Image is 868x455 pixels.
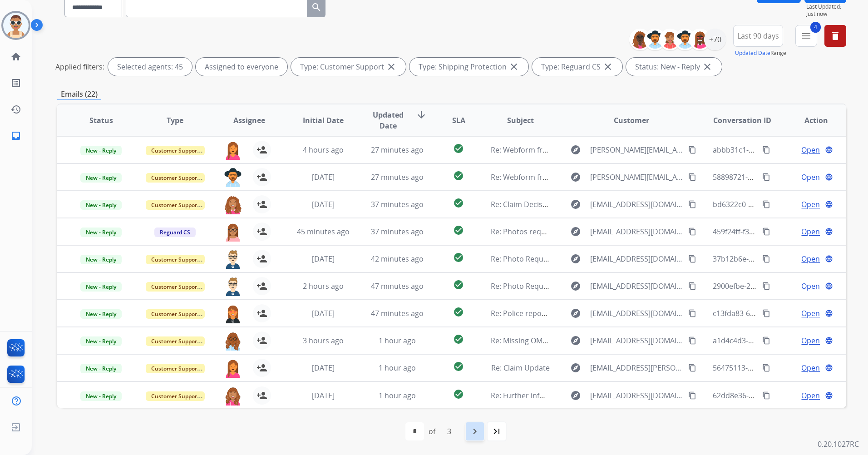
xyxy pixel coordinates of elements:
[713,145,848,155] span: abbb31c1-4e53-4e17-93bf-4ff7ca620693
[801,253,820,264] span: Open
[614,115,649,126] span: Customer
[371,308,424,318] span: 47 minutes ago
[532,58,622,76] div: Type: Reguard CS
[806,10,846,18] span: Just now
[256,226,267,237] mat-icon: person_add
[688,336,696,345] mat-icon: content_copy
[146,146,205,155] span: Customer Support
[80,173,122,183] span: New - Reply
[508,61,519,72] mat-icon: close
[303,336,344,346] span: 3 hours ago
[409,58,528,76] div: Type: Shipping Protection
[688,227,696,236] mat-icon: content_copy
[590,335,683,346] span: [EMAIL_ADDRESS][DOMAIN_NAME]
[371,145,424,155] span: 27 minutes ago
[825,173,833,181] mat-icon: language
[429,426,435,437] div: of
[491,281,554,291] span: Re: Photo Request
[825,282,833,290] mat-icon: language
[146,391,205,401] span: Customer Support
[762,282,770,290] mat-icon: content_copy
[453,143,464,154] mat-icon: check_circle
[688,173,696,181] mat-icon: content_copy
[762,146,770,154] mat-icon: content_copy
[801,281,820,292] span: Open
[453,307,464,317] mat-icon: check_circle
[453,252,464,263] mat-icon: check_circle
[491,336,740,346] span: Re: Missing OM3 Camera (Invoice # 36737592- Urgent Assistance needed)
[590,253,683,264] span: [EMAIL_ADDRESS][DOMAIN_NAME]
[590,281,683,292] span: [EMAIL_ADDRESS][DOMAIN_NAME]
[80,282,122,292] span: New - Reply
[491,308,575,318] span: Re: Police report needed
[371,199,424,209] span: 37 minutes ago
[256,308,267,319] mat-icon: person_add
[303,145,344,155] span: 4 hours ago
[735,49,770,57] button: Updated Date
[146,336,205,346] span: Customer Support
[735,49,786,57] span: Range
[371,172,424,182] span: 27 minutes ago
[108,58,192,76] div: Selected agents: 45
[491,391,603,401] span: Re: Further information required
[825,336,833,345] mat-icon: language
[762,336,770,345] mat-icon: content_copy
[570,281,581,292] mat-icon: explore
[626,58,722,76] div: Status: New - Reply
[825,391,833,400] mat-icon: language
[702,61,713,72] mat-icon: close
[89,115,113,126] span: Status
[312,363,335,373] span: [DATE]
[688,200,696,208] mat-icon: content_copy
[256,281,267,292] mat-icon: person_add
[224,223,242,242] img: agent-avatar
[379,336,416,346] span: 1 hour ago
[80,391,122,401] span: New - Reply
[256,362,267,373] mat-icon: person_add
[570,144,581,155] mat-icon: explore
[312,172,335,182] span: [DATE]
[713,363,847,373] span: 56475113-4e6a-4924-b8f6-470cfaf69662
[801,390,820,401] span: Open
[590,226,683,237] span: [EMAIL_ADDRESS][DOMAIN_NAME]
[806,3,846,10] span: Last Updated:
[491,172,765,182] span: Re: Webform from [PERSON_NAME][EMAIL_ADDRESS][DOMAIN_NAME] on [DATE]
[312,391,335,401] span: [DATE]
[801,308,820,319] span: Open
[733,25,783,47] button: Last 90 days
[224,359,242,378] img: agent-avatar
[311,2,322,13] mat-icon: search
[379,363,416,373] span: 1 hour ago
[570,390,581,401] mat-icon: explore
[368,109,409,131] span: Updated Date
[80,336,122,346] span: New - Reply
[371,227,424,237] span: 37 minutes ago
[371,254,424,264] span: 42 minutes ago
[688,255,696,263] mat-icon: content_copy
[491,199,553,209] span: Re: Claim Decision
[762,309,770,317] mat-icon: content_copy
[801,362,820,373] span: Open
[713,336,849,346] span: a1d4c4d3-8a3e-4234-acf8-8d58cfade715
[801,30,812,41] mat-icon: menu
[312,199,335,209] span: [DATE]
[491,227,556,237] span: Re: Photos request
[80,227,122,237] span: New - Reply
[57,89,101,100] p: Emails (22)
[80,146,122,155] span: New - Reply
[713,172,854,182] span: 58898721-680e-42a8-bcb6-743e3ebd1ee4
[256,172,267,183] mat-icon: person_add
[570,172,581,183] mat-icon: explore
[688,364,696,372] mat-icon: content_copy
[146,364,205,373] span: Customer Support
[416,109,427,120] mat-icon: arrow_downward
[224,195,242,214] img: agent-avatar
[453,279,464,290] mat-icon: check_circle
[491,363,550,373] span: Re: Claim Update
[10,51,21,62] mat-icon: home
[453,198,464,208] mat-icon: check_circle
[801,144,820,155] span: Open
[224,386,242,406] img: agent-avatar
[453,334,464,345] mat-icon: check_circle
[801,335,820,346] span: Open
